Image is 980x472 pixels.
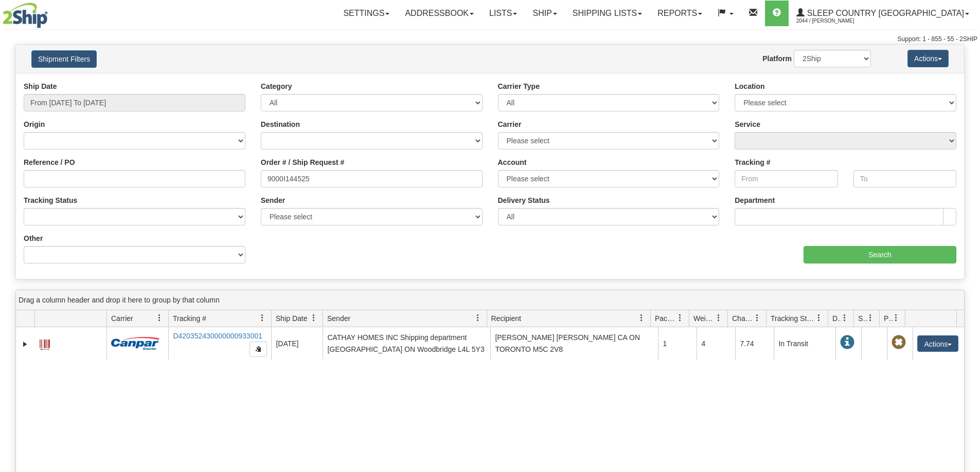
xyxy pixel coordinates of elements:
a: Ship Date filter column settings [305,309,323,327]
input: Search [804,246,956,263]
td: 4 [697,327,735,360]
label: Reference / PO [24,157,75,167]
td: 1 [658,327,697,360]
a: Pickup Status filter column settings [887,309,905,327]
a: Tracking Status filter column settings [810,309,828,327]
label: Tracking Status [24,195,77,205]
span: Pickup Not Assigned [892,335,906,350]
span: Carrier [111,313,133,324]
label: Service [735,119,760,129]
a: Expand [20,339,30,349]
a: Shipment Issues filter column settings [862,309,879,327]
span: Tracking # [173,313,206,324]
label: Location [735,81,764,91]
span: Sender [327,313,350,324]
label: Account [498,157,527,167]
a: Sleep Country [GEOGRAPHIC_DATA] 2044 / [PERSON_NAME] [789,1,977,26]
span: Weight [693,313,715,324]
span: Pickup Status [884,313,893,324]
td: [PERSON_NAME] [PERSON_NAME] CA ON TORONTO M5C 2V8 [490,327,658,360]
span: Shipment Issues [858,313,867,324]
label: Category [261,81,292,91]
button: Shipment Filters [31,50,97,68]
label: Order # / Ship Request # [261,157,345,167]
td: [DATE] [271,327,323,360]
button: Copy to clipboard [250,342,267,357]
input: To [853,170,956,187]
a: Recipient filter column settings [633,309,650,327]
span: 2044 / [PERSON_NAME] [796,16,874,26]
label: Delivery Status [498,195,550,205]
img: logo2044.jpg [3,3,48,28]
button: Actions [917,335,958,352]
td: In Transit [774,327,835,360]
label: Department [735,195,775,205]
a: Ship [525,1,564,26]
a: Carrier filter column settings [151,309,168,327]
a: Label [40,335,50,351]
div: Support: 1 - 855 - 55 - 2SHIP [3,35,977,44]
span: Packages [655,313,676,324]
button: Actions [907,50,949,67]
label: Sender [261,195,285,205]
span: Ship Date [276,313,307,324]
span: Delivery Status [832,313,841,324]
a: Tracking # filter column settings [254,309,271,327]
span: Sleep Country [GEOGRAPHIC_DATA] [805,9,964,17]
a: Sender filter column settings [469,309,487,327]
label: Ship Date [24,81,57,91]
label: Platform [762,53,792,64]
a: Settings [335,1,397,26]
a: Charge filter column settings [749,309,766,327]
label: Carrier [498,119,522,129]
span: Charge [732,313,754,324]
div: grid grouping header [16,290,964,310]
a: Reports [650,1,710,26]
label: Carrier Type [498,81,540,91]
a: Shipping lists [565,1,650,26]
input: From [735,170,838,187]
a: D420352430000000933001 [173,332,262,340]
span: Tracking Status [771,313,815,324]
a: Delivery Status filter column settings [836,309,853,327]
a: Packages filter column settings [671,309,689,327]
span: In Transit [840,335,854,350]
label: Tracking # [735,157,770,167]
label: Destination [261,119,300,129]
span: Recipient [491,313,521,324]
a: Weight filter column settings [710,309,727,327]
a: Lists [482,1,525,26]
td: 7.74 [735,327,774,360]
td: CATHAY HOMES INC Shipping department [GEOGRAPHIC_DATA] ON Woodbridge L4L 5Y3 [323,327,490,360]
img: 14 - Canpar [111,337,159,350]
label: Other [24,233,43,243]
a: Addressbook [397,1,482,26]
label: Origin [24,119,45,129]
